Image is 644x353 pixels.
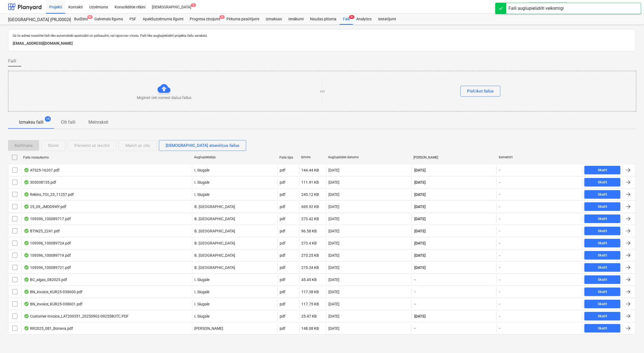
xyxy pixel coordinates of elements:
div: Progresa ziņojumi [186,14,223,25]
div: BC_algas_082025.pdf [24,278,67,282]
div: Faila nosaukums [23,156,190,159]
div: 109396_100089719.pdf [24,253,71,258]
span: - [414,289,416,295]
span: [DATE] [414,228,426,234]
button: Skatīt [585,263,620,272]
div: [DATE] [329,265,340,270]
span: [DATE] [414,216,426,222]
a: Pirkuma pasūtījumi [223,14,262,25]
div: [DATE] [329,204,340,209]
div: OCR pabeigts [24,217,29,221]
span: [DATE] [414,314,426,319]
div: [DATE] [329,278,340,282]
div: - [499,326,500,331]
p: [EMAIL_ADDRESS][DOMAIN_NAME] [13,40,631,47]
p: Citi faili [61,119,75,126]
button: Skatīt [585,166,620,174]
span: [DATE] [414,265,426,270]
div: 109396_100089724.pdf [24,241,71,245]
span: [DATE] [414,240,426,246]
div: [DATE] [329,168,340,172]
div: BN_invoice_KUR25-038601.pdf [24,302,82,306]
a: Faili9+ [340,14,353,25]
div: Skatīt [598,289,607,295]
a: Budžets9+ [71,14,91,25]
div: Skatīt [598,192,607,198]
div: Skatīt [598,204,607,210]
button: Skatīt [585,288,620,296]
div: Izmaksas [262,14,285,25]
div: Izmērs [301,155,324,159]
a: Iestatījumi [375,14,399,25]
div: OCR pabeigts [24,229,29,233]
div: Apakšuzņēmuma līgumi [139,14,186,25]
div: - [499,265,500,270]
div: [DATE] [329,192,340,197]
button: Skatīt [585,215,620,223]
div: Budžets [71,14,91,25]
p: I. Siugale [195,180,210,185]
p: Izmaksu faili [19,119,44,126]
span: [DATE] [414,192,426,197]
div: OCR pabeigts [24,168,29,172]
div: [DEMOGRAPHIC_DATA] atsevišķus failus [166,142,239,149]
div: pdf [280,241,286,245]
button: Skatīt [585,312,620,321]
div: Rekins_TOI_25_11257.pdf [24,192,74,197]
button: Skatīt [585,178,620,187]
div: Customer-Invoice_LAT209351_20250902-092558UTC.PDF [24,314,129,318]
div: Skatīt [598,240,607,246]
div: - [499,314,500,318]
span: - [414,277,416,282]
p: I. Siugale [195,289,210,295]
p: I. Siugale [195,301,210,307]
div: - [499,241,500,245]
p: B. [GEOGRAPHIC_DATA] [195,240,235,246]
div: - [499,229,500,233]
div: 273.42 KB [302,217,319,221]
div: 111.91 KB [302,180,319,184]
div: pdf [280,217,286,221]
div: Augšupielādēja [194,155,275,159]
p: I. Siugale [195,192,210,197]
span: 9+ [87,15,93,19]
div: Chat Widget [617,327,644,353]
span: 9+ [349,15,355,19]
span: 1 [191,3,196,7]
div: - [499,253,500,258]
div: 25_09_JMDD9WY.pdf [24,204,66,209]
div: 148.08 KB [302,326,319,331]
div: 25.47 KB [302,314,317,318]
div: Skatīt [598,228,607,234]
div: BN_invoice_KUR25-038600.pdf [24,290,82,294]
div: Skatīt [598,265,607,271]
span: 2 [219,15,225,19]
p: [PERSON_NAME] [195,326,223,331]
div: pdf [280,314,286,318]
div: pdf [280,253,286,258]
div: - [499,180,500,184]
div: - [499,204,500,209]
p: B. [GEOGRAPHIC_DATA] [195,216,235,222]
div: 275.34 KB [302,265,319,270]
div: OCR pabeigts [24,314,29,318]
p: B. [GEOGRAPHIC_DATA] [195,265,235,270]
p: Uz šo adresi nosūtītie faili tiks automātiski apstrādāti un pārbaudīti, vai tajos nav vīrusu. Fai... [13,34,631,38]
span: Faili [8,58,16,64]
div: 144.44 KB [302,168,319,172]
div: - [499,168,500,172]
div: 117.75 KB [302,302,319,306]
div: - [499,302,500,306]
div: [DATE] [329,229,340,233]
div: Pārlūkot failus [467,88,494,95]
span: [DATE] [414,253,426,258]
div: Skatīt [598,167,607,173]
span: 15 [45,116,51,122]
a: Galvenais līgums [91,14,126,25]
div: pdf [280,204,286,209]
div: pdf [280,290,286,294]
div: PSF [126,14,139,25]
div: OCR pabeigts [24,265,29,270]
